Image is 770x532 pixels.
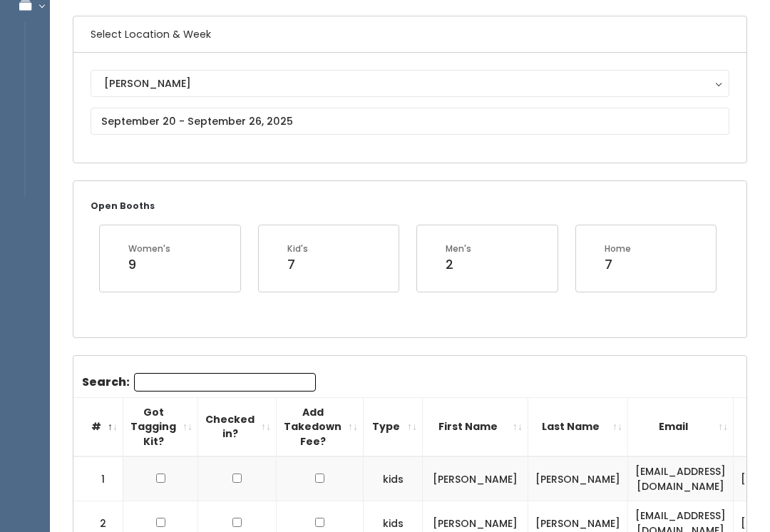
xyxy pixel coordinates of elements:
[123,397,198,456] th: Got Tagging Kit?: activate to sort column ascending
[364,456,423,501] td: kids
[423,456,528,501] td: [PERSON_NAME]
[423,397,528,456] th: First Name: activate to sort column ascending
[605,255,631,274] div: 7
[104,76,716,91] div: [PERSON_NAME]
[446,242,471,255] div: Men's
[91,108,729,135] input: September 20 - September 26, 2025
[198,397,277,456] th: Checked in?: activate to sort column ascending
[91,70,729,97] button: [PERSON_NAME]
[128,242,170,255] div: Women's
[73,397,123,456] th: #: activate to sort column descending
[287,255,308,274] div: 7
[128,255,170,274] div: 9
[605,242,631,255] div: Home
[73,456,123,501] td: 1
[91,200,155,212] small: Open Booths
[628,397,734,456] th: Email: activate to sort column ascending
[628,456,734,501] td: [EMAIL_ADDRESS][DOMAIN_NAME]
[73,16,746,53] h6: Select Location & Week
[446,255,471,274] div: 2
[528,397,628,456] th: Last Name: activate to sort column ascending
[364,397,423,456] th: Type: activate to sort column ascending
[287,242,308,255] div: Kid's
[277,397,364,456] th: Add Takedown Fee?: activate to sort column ascending
[82,373,316,392] label: Search:
[528,456,628,501] td: [PERSON_NAME]
[134,373,316,392] input: Search:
